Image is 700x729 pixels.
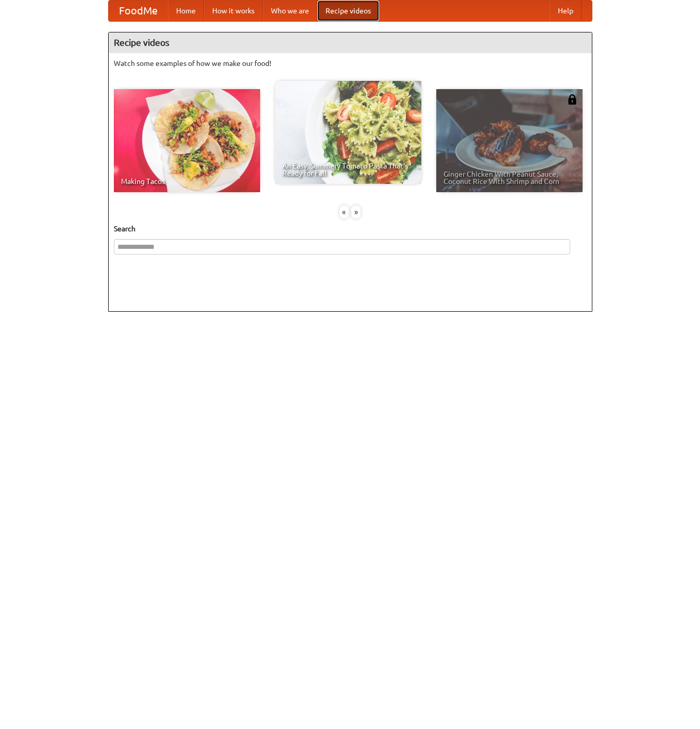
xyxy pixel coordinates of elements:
img: 483408.png [567,94,577,105]
a: Making Tacos [114,89,260,192]
div: « [339,206,349,218]
span: Making Tacos [121,178,253,185]
a: FoodMe [109,1,168,21]
div: » [351,206,361,218]
a: Who we are [263,1,317,21]
a: Help [550,1,582,21]
a: How it works [204,1,263,21]
a: Recipe videos [317,1,379,21]
p: Watch some examples of how we make our food! [114,58,587,69]
span: An Easy, Summery Tomato Pasta That's Ready for Fall [282,162,414,177]
a: An Easy, Summery Tomato Pasta That's Ready for Fall [275,81,421,184]
a: Home [168,1,204,21]
h5: Search [114,224,587,234]
h4: Recipe videos [109,32,592,53]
